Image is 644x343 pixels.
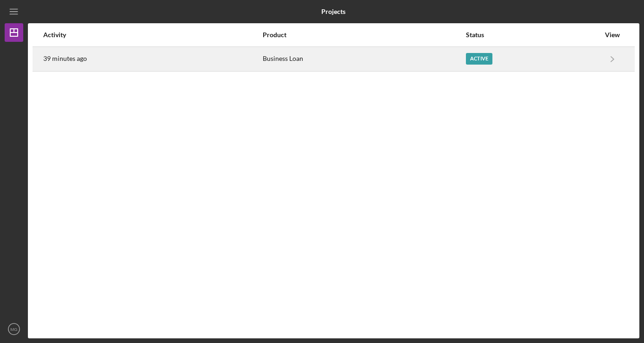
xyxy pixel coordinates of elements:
b: Projects [321,8,345,15]
div: View [601,31,624,39]
div: Activity [43,31,262,39]
div: Business Loan [263,47,465,71]
div: Active [466,53,492,65]
time: 2025-10-14 13:27 [43,55,87,62]
div: Status [466,31,600,39]
button: MG [5,320,23,338]
text: MG [10,327,17,332]
div: Product [263,31,465,39]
